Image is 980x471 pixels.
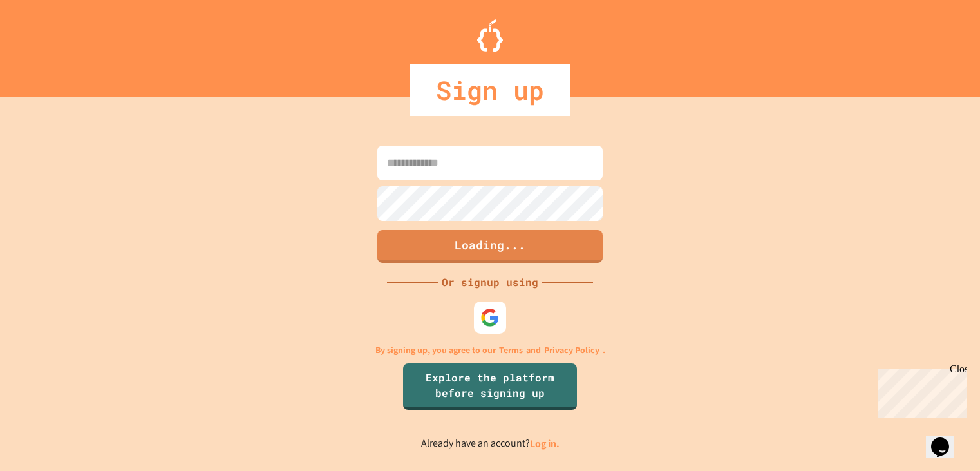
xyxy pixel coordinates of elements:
[530,437,560,450] a: Log in.
[377,230,603,263] button: Loading...
[873,363,967,418] iframe: chat widget
[926,419,967,458] iframe: chat widget
[403,363,577,410] a: Explore the platform before signing up
[477,19,503,52] img: Logo.svg
[438,274,542,290] div: Or signup using
[480,308,500,327] img: google-icon.svg
[375,343,605,357] p: By signing up, you agree to our and .
[544,343,599,357] a: Privacy Policy
[499,343,523,357] a: Terms
[5,5,89,82] div: Chat with us now!Close
[421,436,560,452] p: Already have an account?
[410,64,570,116] div: Sign up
